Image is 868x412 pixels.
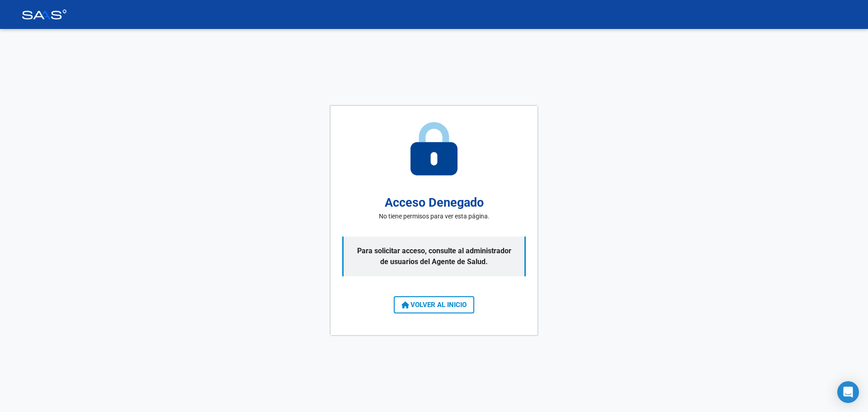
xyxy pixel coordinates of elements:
p: No tiene permisos para ver esta página. [379,212,490,221]
img: Logo SAAS [22,9,67,19]
span: VOLVER AL INICIO [401,301,467,309]
div: Open Intercom Messenger [837,381,859,403]
img: access-denied [410,122,458,175]
h2: Acceso Denegado [385,194,484,212]
p: Para solicitar acceso, consulte al administrador de usuarios del Agente de Salud. [342,237,526,276]
button: VOLVER AL INICIO [394,296,474,313]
